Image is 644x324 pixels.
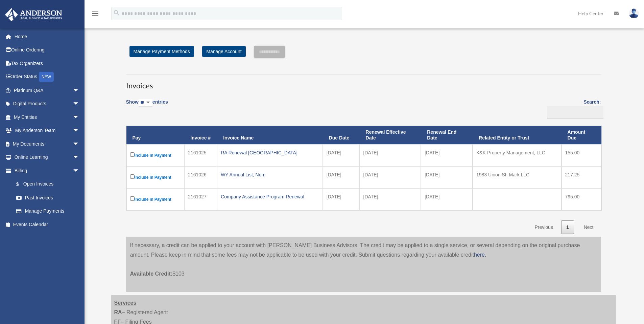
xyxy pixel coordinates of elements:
[184,188,217,210] td: 2161027
[114,309,122,315] strong: RA
[73,97,86,111] span: arrow_drop_down
[130,271,173,277] span: Available Credit:
[184,166,217,188] td: 2161026
[5,97,90,111] a: Digital Productsarrow_drop_down
[529,220,558,234] a: Previous
[323,166,360,188] td: [DATE]
[3,8,64,21] img: Anderson Advisors Platinum Portal
[360,126,421,144] th: Renewal Effective Date: activate to sort column ascending
[73,137,86,151] span: arrow_drop_down
[129,46,194,57] a: Manage Payment Methods
[360,144,421,166] td: [DATE]
[629,8,639,18] img: User Pic
[20,180,23,189] span: $
[5,218,90,231] a: Events Calendar
[130,196,135,201] input: Include in Payment
[562,144,601,166] td: 155.00
[113,9,120,17] i: search
[139,99,152,107] select: Showentries
[421,188,473,210] td: [DATE]
[130,260,597,279] p: $103
[217,126,323,144] th: Invoice Name: activate to sort column ascending
[5,137,90,151] a: My Documentsarrow_drop_down
[545,98,601,119] label: Search:
[547,106,603,119] input: Search:
[73,84,86,98] span: arrow_drop_down
[73,164,86,178] span: arrow_drop_down
[421,144,473,166] td: [DATE]
[323,188,360,210] td: [DATE]
[126,126,185,144] th: Pay: activate to sort column descending
[323,144,360,166] td: [DATE]
[474,252,486,258] a: here.
[126,74,601,91] h3: Invoices
[5,164,86,177] a: Billingarrow_drop_down
[130,152,135,157] input: Include in Payment
[360,188,421,210] td: [DATE]
[73,151,86,165] span: arrow_drop_down
[126,98,168,113] label: Show entries
[9,177,83,191] a: $Open Invoices
[5,30,90,43] a: Home
[360,166,421,188] td: [DATE]
[421,126,473,144] th: Renewal End Date: activate to sort column ascending
[562,166,601,188] td: 217.25
[5,151,90,164] a: Online Learningarrow_drop_down
[562,126,601,144] th: Amount Due: activate to sort column ascending
[130,173,181,181] label: Include in Payment
[91,9,99,18] i: menu
[473,144,562,166] td: K&K Property Management, LLC
[126,237,601,292] div: If necessary, a credit can be applied to your account with [PERSON_NAME] Business Advisors. The c...
[114,300,137,306] strong: Services
[221,192,319,201] div: Company Assistance Program Renewal
[562,188,601,210] td: 795.00
[9,204,86,218] a: Manage Payments
[73,124,86,138] span: arrow_drop_down
[5,84,90,97] a: Platinum Q&Aarrow_drop_down
[39,72,54,82] div: NEW
[202,46,245,57] a: Manage Account
[323,126,360,144] th: Due Date: activate to sort column ascending
[130,195,181,203] label: Include in Payment
[221,170,319,179] div: WY Annual List, Nom
[73,110,86,124] span: arrow_drop_down
[473,166,562,188] td: 1983 Union St. Mark LLC
[5,110,90,124] a: My Entitiesarrow_drop_down
[5,124,90,137] a: My Anderson Teamarrow_drop_down
[5,57,90,70] a: Tax Organizers
[9,191,86,204] a: Past Invoices
[421,166,473,188] td: [DATE]
[221,148,319,157] div: RA Renewal [GEOGRAPHIC_DATA]
[5,43,90,57] a: Online Ordering
[473,126,562,144] th: Related Entity or Trust: activate to sort column ascending
[184,126,217,144] th: Invoice #: activate to sort column ascending
[5,70,90,84] a: Order StatusNEW
[130,151,181,159] label: Include in Payment
[561,220,574,234] a: 1
[579,220,599,234] a: Next
[130,174,135,179] input: Include in Payment
[91,12,99,18] a: menu
[184,144,217,166] td: 2161025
